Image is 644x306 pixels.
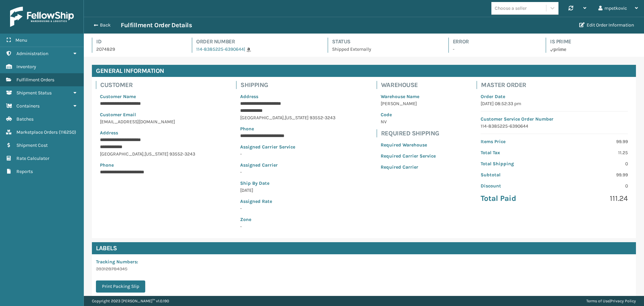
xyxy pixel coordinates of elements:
[332,38,436,46] h4: Status
[558,171,628,178] p: 99.99
[244,46,251,52] a: |
[100,130,118,136] span: Address
[100,93,195,100] p: Customer Name
[610,299,636,303] a: Privacy Policy
[16,169,33,174] span: Reports
[240,94,258,99] span: Address
[579,23,585,27] i: Edit
[381,164,436,171] p: Required Carrier
[16,51,48,56] span: Administration
[481,123,628,130] p: 114-8385225-6390644
[96,46,180,53] p: 2074829
[240,180,335,187] p: Ship By Date
[240,143,335,150] p: Assigned Carrier Service
[121,21,192,29] h3: Fulfillment Order Details
[15,37,27,43] span: Menu
[481,193,550,204] p: Total Paid
[100,81,199,89] h4: Customer
[92,65,636,77] h4: General Information
[481,93,628,100] p: Order Date
[575,18,638,32] button: Edit Order Information
[100,111,195,118] p: Customer Email
[332,46,436,53] p: Shipped Externally
[481,160,550,167] p: Total Shipping
[481,149,550,156] p: Total Tax
[96,265,149,272] p: 393128784345
[96,38,180,46] h4: Id
[240,150,335,158] p: -
[244,46,245,52] span: |
[196,46,244,52] a: 114-8385225-6390644
[481,182,550,189] p: Discount
[16,103,40,109] span: Containers
[586,299,609,303] a: Terms of Use
[481,138,550,145] p: Items Price
[240,187,335,194] p: [DATE]
[240,216,335,229] span: -
[285,115,309,121] span: [US_STATE]
[558,138,628,145] p: 99.99
[381,129,440,137] h4: Required Shipping
[453,38,534,46] h4: Error
[92,296,169,306] p: Copyright 2023 [PERSON_NAME]™ v 1.0.190
[381,81,440,89] h4: Warehouse
[16,142,48,148] span: Shipment Cost
[240,162,335,169] p: Assigned Carrier
[100,151,144,157] span: [GEOGRAPHIC_DATA]
[16,156,49,161] span: Rate Calculator
[16,77,54,83] span: Fulfillment Orders
[92,242,636,254] h4: Labels
[586,296,636,306] div: |
[558,149,628,156] p: 11.25
[558,182,628,189] p: 0
[481,100,628,107] p: [DATE] 08:52:33 pm
[16,116,34,122] span: Batches
[240,216,335,223] p: Zone
[381,93,436,100] p: Warehouse Name
[16,129,58,135] span: Marketplace Orders
[550,38,636,46] h4: Is Prime
[240,115,284,121] span: [GEOGRAPHIC_DATA]
[96,280,145,293] button: Print Packing Slip
[453,46,534,53] p: -
[240,198,335,205] p: Assigned Rate
[145,151,168,157] span: [US_STATE]
[144,151,145,157] span: ,
[16,90,52,96] span: Shipment Status
[240,169,335,176] p: -
[381,141,436,148] p: Required Warehouse
[381,118,436,125] p: NV
[59,129,76,135] span: ( 116250 )
[558,160,628,167] p: 0
[10,7,74,27] img: logo
[481,171,550,178] p: Subtotal
[284,115,285,121] span: ,
[16,64,36,70] span: Inventory
[558,193,628,204] p: 111.24
[381,111,436,118] p: Code
[90,22,121,28] button: Back
[481,116,628,123] p: Customer Service Order Number
[381,100,436,107] p: [PERSON_NAME]
[381,152,436,160] p: Required Carrier Service
[100,118,195,125] p: [EMAIL_ADDRESS][DOMAIN_NAME]
[100,162,195,169] p: Phone
[169,151,195,157] span: 93552-3243
[481,81,632,89] h4: Master Order
[196,38,316,46] h4: Order Number
[240,125,335,132] p: Phone
[240,81,339,89] h4: Shipping
[240,205,335,212] p: -
[495,5,527,12] div: Choose a seller
[310,115,335,121] span: 93552-3243
[96,259,138,265] span: Tracking Numbers :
